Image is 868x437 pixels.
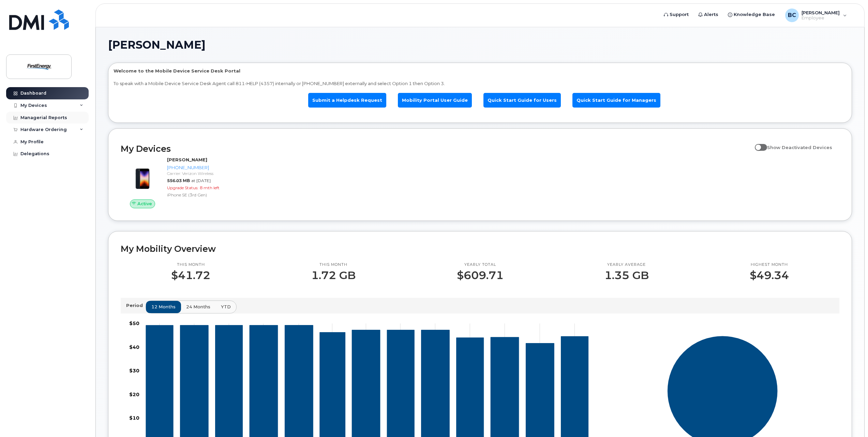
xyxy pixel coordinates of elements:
span: 556.03 MB [167,178,190,183]
iframe: Messenger Launcher [838,407,863,432]
tspan: $40 [129,344,139,350]
span: 8 mth left [200,185,220,190]
p: This month [171,262,210,268]
p: To speak with a Mobile Device Service Desk Agent call 811-HELP (4357) internally or [PHONE_NUMBER... [114,80,847,87]
p: 1.72 GB [311,269,356,281]
p: $41.72 [171,269,210,281]
tspan: $10 [129,415,139,421]
img: image20231002-3703462-1angbar.jpeg [126,160,159,193]
span: [PERSON_NAME] [108,40,206,50]
h2: My Mobility Overview [121,244,839,254]
a: Quick Start Guide for Managers [572,93,660,108]
p: Period [126,302,146,309]
span: at [DATE] [191,178,211,183]
a: Submit a Helpdesk Request [308,93,386,108]
div: Carrier: Verizon Wireless [167,171,291,176]
a: Quick Start Guide for Users [483,93,561,108]
p: Highest month [750,262,789,268]
a: Mobility Portal User Guide [398,93,472,108]
div: [PHONE_NUMBER] [167,164,291,171]
strong: [PERSON_NAME] [167,157,207,162]
span: Upgrade Status: [167,185,198,190]
div: iPhone SE (3rd Gen) [167,192,291,198]
span: YTD [221,304,231,310]
p: This month [311,262,356,268]
p: Yearly total [457,262,504,268]
span: 24 months [186,304,210,310]
span: Show Deactivated Devices [767,145,832,150]
a: Active[PERSON_NAME][PHONE_NUMBER]Carrier: Verizon Wireless556.03 MBat [DATE]Upgrade Status:8 mth ... [121,157,294,208]
tspan: $50 [129,321,139,327]
tspan: $30 [129,368,139,374]
tspan: $20 [129,391,139,398]
h2: My Devices [121,144,751,154]
p: Welcome to the Mobile Device Service Desk Portal [114,68,847,74]
span: Active [137,200,152,207]
p: $49.34 [750,269,789,281]
p: 1.35 GB [604,269,649,281]
p: $609.71 [457,269,504,281]
input: Show Deactivated Devices [755,141,760,146]
p: Yearly average [604,262,649,268]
